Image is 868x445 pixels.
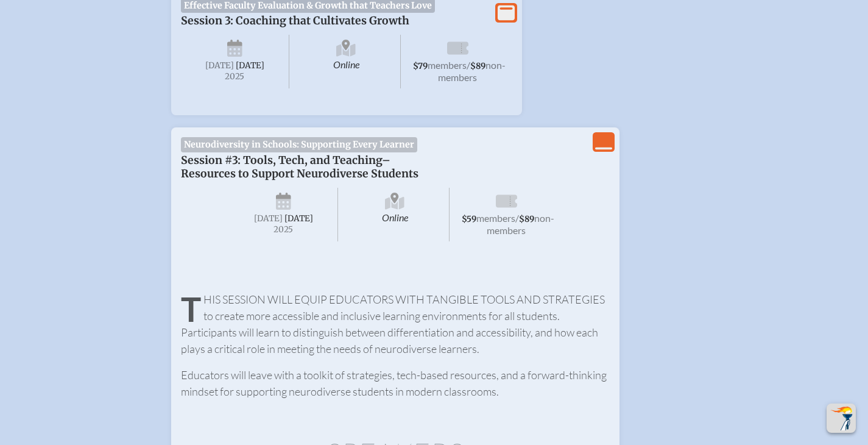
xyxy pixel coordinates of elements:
p: This session will equip educators with tangible tools and strategies to create more accessible an... [181,291,610,357]
span: members [428,59,467,71]
span: members [476,212,515,224]
span: Session 3: Coaching that Cultivates Growth [181,14,409,27]
span: [DATE] [254,213,283,224]
span: $79 [413,61,428,71]
span: Online [292,35,401,88]
span: [DATE] [284,213,313,224]
button: Scroll Top [827,404,856,433]
span: [DATE] [236,60,264,71]
p: Educators will leave with a toolkit of strategies, tech-based resources, and a forward-thinking m... [181,367,610,400]
span: Session #3: Tools, Tech, and Teaching–Resources to Support Neurodiverse Students [181,154,418,180]
span: $89 [470,61,485,71]
span: 2025 [239,225,328,234]
span: $59 [462,214,476,224]
span: $89 [519,214,534,224]
span: [DATE] [205,60,234,71]
span: Neurodiversity in Schools: Supporting Every Learner [181,137,418,152]
span: / [515,212,519,224]
span: non-members [487,212,554,236]
span: Online [340,188,450,241]
span: / [467,59,470,71]
span: non-members [438,59,506,83]
span: 2025 [191,72,280,81]
img: To the top [829,406,853,430]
